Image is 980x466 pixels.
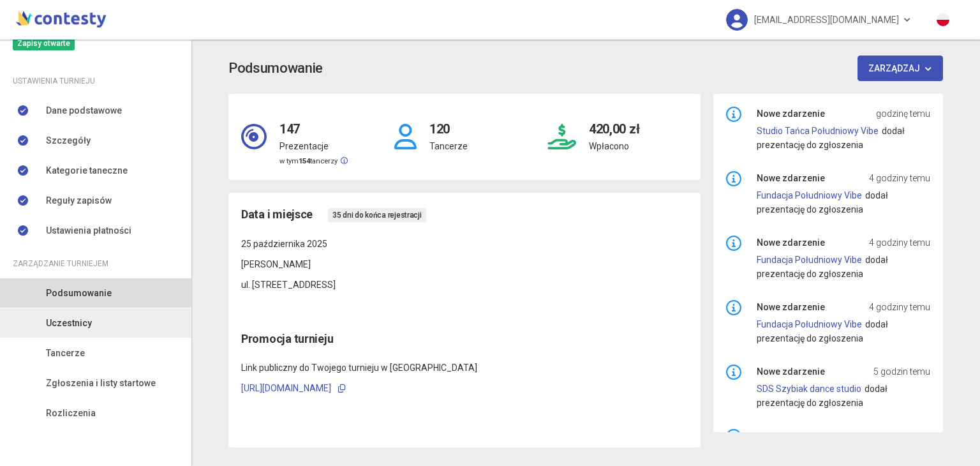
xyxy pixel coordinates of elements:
app-title: Podsumowanie [228,56,943,81]
h4: 147 [279,107,348,139]
h3: Podsumowanie [228,57,323,80]
div: Ustawienia turnieju [13,74,179,88]
h4: 120 [429,107,468,139]
p: Prezentacje [279,139,348,153]
span: Dane podstawowe [46,103,122,117]
img: info [726,236,741,251]
span: Zgłoszenia i listy startowe [46,376,156,390]
span: Ustawienia płatności [46,223,131,237]
span: Reguły zapisów [46,193,112,207]
a: SDS Szybiak dance studio [757,384,861,394]
span: Nowe zdarzenie [757,171,825,185]
span: 35 dni do końca rejestracji [328,208,426,222]
img: info [726,300,741,315]
a: Fundacja Południowy Vibe [757,255,862,265]
p: ul. [STREET_ADDRESS] [241,278,688,292]
span: Rozliczenia [46,406,96,420]
span: Uczestnicy [46,316,92,330]
span: Nowe zdarzenie [757,365,825,379]
span: 5 godzin temu [873,429,930,443]
button: Zarządzaj [857,56,944,81]
span: Podsumowanie [46,286,112,300]
span: Kategorie taneczne [46,163,128,177]
a: Studio Tańca Południowy Vibe [757,126,879,136]
span: Zapisy otwarte [13,36,75,50]
a: [URL][DOMAIN_NAME] [241,383,331,393]
span: Nowe zdarzenie [757,429,825,443]
span: Szczegóły [46,133,91,147]
span: Nowe zdarzenie [757,236,825,250]
span: 5 godzin temu [873,365,930,379]
img: info [726,107,741,122]
p: [PERSON_NAME] [241,257,688,271]
span: 25 października 2025 [241,239,327,249]
span: godzinę temu [876,107,930,121]
img: info [726,429,741,444]
span: Data i miejsce [241,206,313,223]
span: 4 godziny temu [869,171,930,185]
a: Fundacja Południowy Vibe [757,319,862,329]
span: 4 godziny temu [869,300,930,314]
strong: 154 [299,157,310,165]
span: 4 godziny temu [869,236,930,250]
span: Nowe zdarzenie [757,300,825,314]
span: Promocja turnieju [241,332,333,345]
p: Tancerze [429,139,468,153]
span: [EMAIL_ADDRESS][DOMAIN_NAME] [754,6,899,33]
img: info [726,365,741,380]
p: Link publiczny do Twojego turnieju w [GEOGRAPHIC_DATA] [241,361,688,375]
span: Nowe zdarzenie [757,107,825,121]
h4: 420,00 zł [589,107,639,139]
small: w tym tancerzy [279,157,348,165]
img: info [726,171,741,186]
span: Tancerze [46,346,85,360]
p: Wpłacono [589,139,639,153]
a: Fundacja Południowy Vibe [757,190,862,200]
span: Zarządzanie turniejem [13,257,108,271]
